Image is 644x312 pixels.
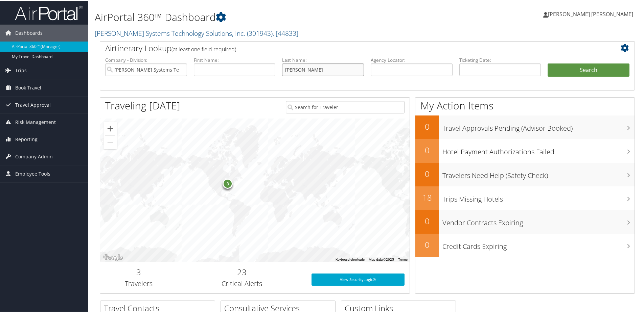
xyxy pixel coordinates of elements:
span: Map data ©2025 [369,257,394,261]
h2: 0 [415,167,439,179]
h2: 0 [415,215,439,226]
h1: AirPortal 360™ Dashboard [95,9,458,24]
button: Zoom in [103,121,117,135]
h2: 18 [415,191,439,203]
span: Employee Tools [15,165,50,182]
h3: Travelers Need Help (Safety Check) [442,167,635,180]
h3: Trips Missing Hotels [442,190,635,203]
h2: 0 [415,238,439,250]
label: Company - Division: [105,56,187,63]
span: ( 301943 ) [247,28,273,37]
h3: Credit Cards Expiring [442,238,635,251]
h3: Vendor Contracts Expiring [442,214,635,227]
span: , [ 44833 ] [273,28,298,37]
a: Terms (opens in new tab) [398,257,408,261]
span: Reporting [15,130,38,147]
h1: My Action Items [415,98,635,112]
div: 3 [223,178,233,188]
h2: 0 [415,120,439,132]
a: 0Travelers Need Help (Safety Check) [415,162,635,186]
img: Google [102,253,124,261]
label: Last Name: [282,56,364,63]
label: Ticketing Date: [459,56,541,63]
a: [PERSON_NAME] [PERSON_NAME] [543,3,640,24]
button: Search [548,63,629,76]
h3: Travelers [105,278,172,288]
h2: 3 [105,266,172,277]
h2: 23 [183,266,301,277]
label: First Name: [194,56,276,63]
a: 0Credit Cards Expiring [415,233,635,257]
input: Search for Traveler [286,100,405,113]
a: 18Trips Missing Hotels [415,186,635,209]
img: airportal-logo.png [15,4,83,20]
a: Open this area in Google Maps (opens a new window) [102,253,124,261]
h3: Hotel Payment Authorizations Failed [442,143,635,156]
a: 0Hotel Payment Authorizations Failed [415,138,635,162]
span: [PERSON_NAME] [PERSON_NAME] [548,10,633,17]
h1: Traveling [DATE] [105,98,180,112]
span: Trips [15,61,27,78]
h3: Travel Approvals Pending (Advisor Booked) [442,120,635,132]
button: Zoom out [103,135,117,149]
span: Risk Management [15,113,56,130]
label: Agency Locator: [371,56,453,63]
h3: Critical Alerts [183,278,301,288]
h2: Airtinerary Lookup [105,42,585,53]
button: Keyboard shortcuts [336,257,365,261]
h2: 0 [415,144,439,155]
span: (at least one field required) [171,45,236,52]
span: Travel Approval [15,96,51,113]
span: Dashboards [15,24,43,41]
a: View SecurityLogic® [312,273,405,285]
a: 0Vendor Contracts Expiring [415,209,635,233]
a: 0Travel Approvals Pending (Advisor Booked) [415,115,635,138]
a: [PERSON_NAME] Systems Technology Solutions, Inc. [95,28,298,37]
span: Company Admin [15,148,53,164]
span: Book Travel [15,79,41,96]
